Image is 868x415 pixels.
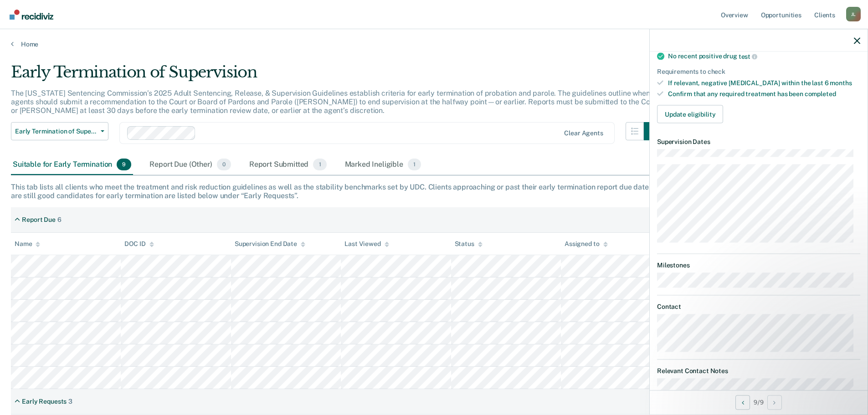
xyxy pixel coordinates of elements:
p: The [US_STATE] Sentencing Commission’s 2025 Adult Sentencing, Release, & Supervision Guidelines e... [11,89,659,115]
div: DOC ID [124,240,154,248]
dt: Relevant Contact Notes [657,367,860,375]
div: Early Termination of Supervision [11,63,662,89]
div: 3 [68,398,72,405]
span: 9 [117,159,131,170]
span: 1 [408,159,421,170]
div: Confirm that any required treatment has been [668,90,860,98]
span: test [739,52,757,60]
div: Report Due (Other) [148,155,232,175]
span: months [830,79,852,86]
div: Supervision End Date [235,240,305,248]
div: Requirements to check [657,67,860,75]
div: Report Submitted [247,155,329,175]
div: J L [846,7,861,21]
dt: Milestones [657,261,860,269]
div: Last Viewed [344,240,389,248]
div: 9 / 9 [650,390,868,414]
button: Profile dropdown button [846,7,861,21]
div: Early Requests [22,398,67,405]
button: Update eligibility [657,105,723,123]
div: Name [15,240,40,248]
div: 6 [57,216,62,224]
button: Next Opportunity [767,395,782,410]
div: Suitable for Early Termination [11,155,133,175]
span: 0 [217,159,231,170]
a: Home [11,40,857,48]
div: Report Due [22,216,56,224]
img: Recidiviz [10,10,53,20]
dt: Supervision Dates [657,138,860,146]
div: Clear agents [564,129,603,137]
dt: Contact [657,303,860,311]
div: Status [455,240,483,248]
span: completed [805,90,836,97]
div: Assigned to [565,240,607,248]
div: Marked Ineligible [343,155,423,175]
span: 1 [313,159,326,170]
button: Previous Opportunity [735,395,750,410]
div: No recent positive drug [668,52,860,61]
div: If relevant, negative [MEDICAL_DATA] within the last 6 [668,79,860,87]
span: Early Termination of Supervision [15,128,97,135]
div: This tab lists all clients who meet the treatment and risk reduction guidelines as well as the st... [11,183,857,200]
